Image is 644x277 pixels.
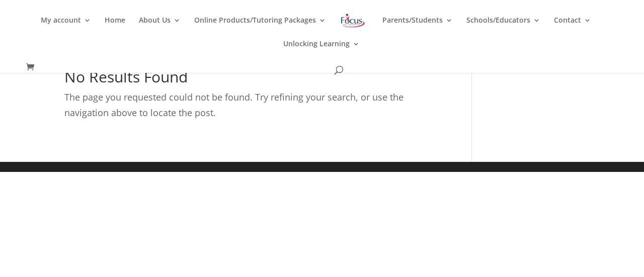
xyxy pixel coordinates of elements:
[64,69,444,89] h1: No Results Found
[64,89,444,120] p: The page you requested could not be found. Try refining your search, or use the navigation above ...
[41,17,91,40] a: My account
[105,17,125,40] a: Home
[283,40,360,64] a: Unlocking Learning
[194,17,326,40] a: Online Products/Tutoring Packages
[382,17,453,40] a: Parents/Students
[340,12,366,30] img: Focus on Learning
[466,17,540,40] a: Schools/Educators
[554,17,591,40] a: Contact
[139,17,181,40] a: About Us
